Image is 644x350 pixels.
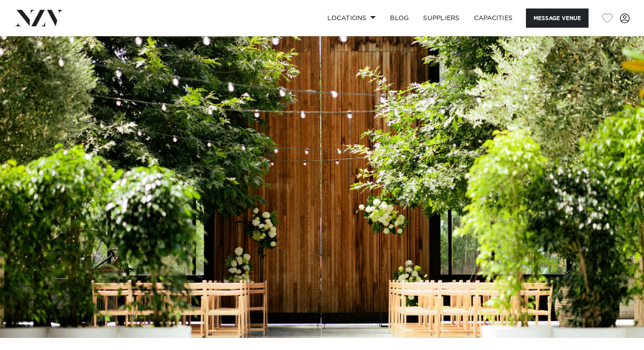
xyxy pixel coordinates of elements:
[416,8,466,28] a: SUPPLIERS
[526,8,589,28] button: Message Venue
[383,8,416,28] a: BLOG
[467,8,520,28] a: Capacities
[320,8,383,28] a: Locations
[14,10,63,26] img: nzv-logo.png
